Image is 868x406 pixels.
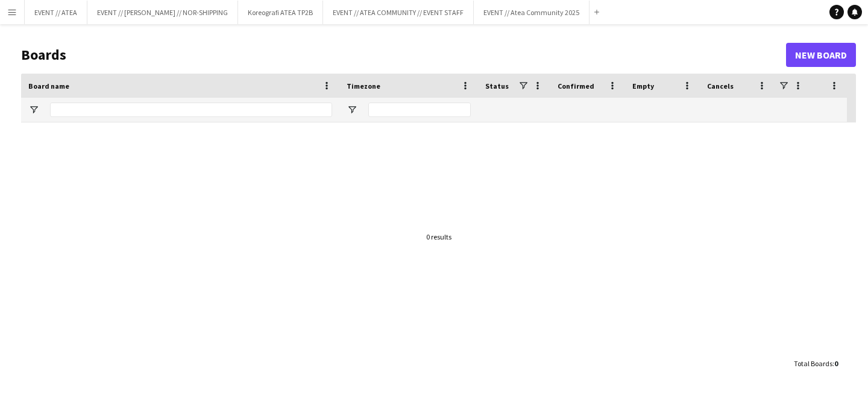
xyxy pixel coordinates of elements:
span: Cancels [707,81,734,90]
div: 0 results [426,232,451,241]
span: 0 [834,359,838,368]
button: Open Filter Menu [347,104,357,115]
button: Koreografi ATEA TP2B [238,1,323,24]
a: New Board [786,43,856,67]
span: Total Boards [794,359,832,368]
button: EVENT // ATEA COMMUNITY // EVENT STAFF [323,1,474,24]
div: : [794,352,838,375]
button: Open Filter Menu [28,104,39,115]
span: Status [485,81,509,90]
span: Confirmed [558,81,594,90]
button: EVENT // [PERSON_NAME] // NOR-SHIPPING [87,1,238,24]
span: Timezone [347,81,380,90]
input: Timezone Filter Input [368,103,471,117]
button: EVENT // Atea Community 2025 [474,1,590,24]
button: EVENT // ATEA [25,1,87,24]
span: Board name [28,81,69,90]
span: Empty [632,81,654,90]
input: Board name Filter Input [50,103,332,117]
h1: Boards [21,46,786,64]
